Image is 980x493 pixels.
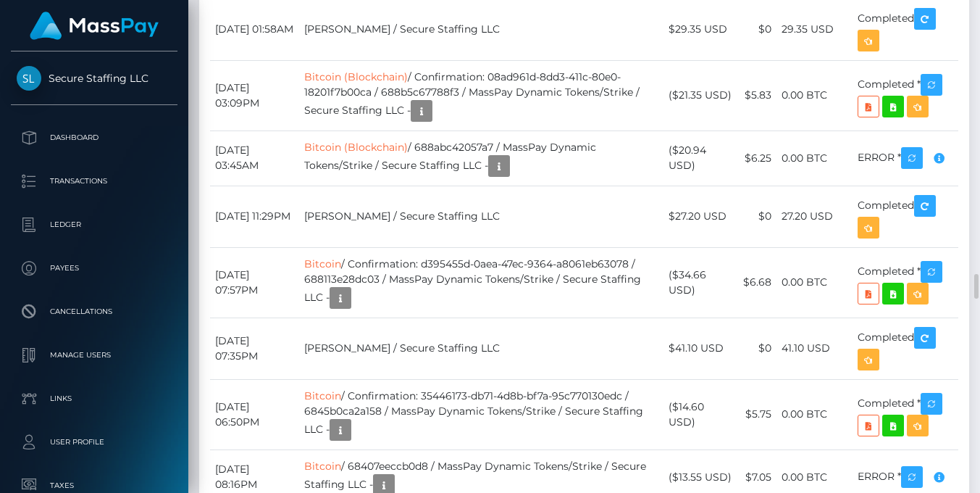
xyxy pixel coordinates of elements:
td: Completed [853,186,958,247]
a: Payees [11,250,177,286]
td: [PERSON_NAME] / Secure Staffing LLC [299,186,663,247]
a: Ledger [11,207,177,243]
td: Completed * [853,60,958,130]
a: Manage Users [11,337,177,373]
td: / Confirmation: 35446173-db71-4d8b-bf7a-95c770130edc / 6845b0ca2a158 / MassPay Dynamic Tokens/Str... [299,379,663,449]
td: / 688abc42057a7 / MassPay Dynamic Tokens/Strike / Secure Staffing LLC - [299,130,663,186]
td: 0.00 BTC [776,60,853,130]
td: Completed [853,318,958,379]
a: Dashboard [11,120,177,156]
td: [DATE] 11:29PM [210,186,299,247]
td: $27.20 USD [663,186,738,247]
td: Completed * [853,379,958,449]
p: Payees [17,257,172,279]
td: ($20.94 USD) [663,130,738,186]
td: / Confirmation: 08ad961d-8dd3-411c-80e0-18201f7b00ca / 688b5c67788f3 / MassPay Dynamic Tokens/Str... [299,60,663,130]
p: Links [17,388,172,410]
td: 27.20 USD [776,186,853,247]
p: Ledger [17,214,172,236]
td: [PERSON_NAME] / Secure Staffing LLC [299,318,663,379]
span: Secure Staffing LLC [11,72,177,85]
td: [DATE] 03:09PM [210,60,299,130]
td: $5.83 [738,60,776,130]
a: User Profile [11,424,177,460]
td: $0 [738,186,776,247]
td: 41.10 USD [776,318,853,379]
td: 0.00 BTC [776,247,853,318]
td: ERROR * [853,130,958,186]
td: ($34.66 USD) [663,247,738,318]
td: [DATE] 07:35PM [210,318,299,379]
td: $6.25 [738,130,776,186]
td: ($21.35 USD) [663,60,738,130]
img: Secure Staffing LLC [17,66,41,91]
a: Bitcoin [304,460,341,473]
td: ($14.60 USD) [663,379,738,449]
td: / Confirmation: d395455d-0aea-47ec-9364-a8061eb63078 / 688113e28dc03 / MassPay Dynamic Tokens/Str... [299,247,663,318]
a: Transactions [11,163,177,199]
td: $41.10 USD [663,318,738,379]
a: Bitcoin (Blockchain) [304,70,408,83]
td: [DATE] 07:57PM [210,247,299,318]
p: Transactions [17,170,172,192]
td: Completed * [853,247,958,318]
td: 0.00 BTC [776,379,853,449]
td: [DATE] 06:50PM [210,379,299,449]
td: [DATE] 03:45AM [210,130,299,186]
a: Bitcoin [304,389,341,402]
p: Dashboard [17,127,172,149]
p: Cancellations [17,301,172,323]
a: Links [11,381,177,417]
p: Manage Users [17,344,172,366]
a: Bitcoin (Blockchain) [304,141,408,154]
td: $0 [738,318,776,379]
td: $5.75 [738,379,776,449]
a: Bitcoin [304,257,341,270]
img: MassPay Logo [30,12,159,40]
td: $6.68 [738,247,776,318]
a: Cancellations [11,294,177,330]
p: User Profile [17,431,172,453]
td: 0.00 BTC [776,130,853,186]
